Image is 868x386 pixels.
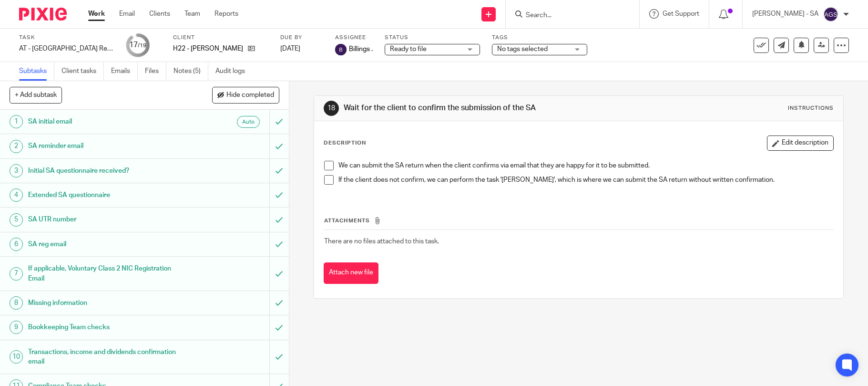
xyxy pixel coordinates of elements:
a: Subtasks [19,62,54,81]
span: No tags selected [497,46,548,52]
div: 8 [10,296,23,310]
label: Tags [492,34,587,42]
div: Auto [237,116,260,128]
h1: SA reminder email [28,139,183,153]
h1: SA initial email [28,115,183,129]
h1: Transactions, income and dividends confirmation email [28,345,183,369]
h1: SA reg email [28,237,183,251]
a: Work [88,9,105,19]
div: 17 [129,40,146,51]
img: svg%3E [823,7,838,22]
span: Billings . [349,44,373,54]
span: [DATE] [280,45,300,52]
img: Pixie [19,8,67,21]
span: Hide completed [226,92,274,99]
div: AT - [GEOGRAPHIC_DATA] Return - PE [DATE] [19,44,114,53]
div: 3 [10,164,23,177]
button: Edit description [767,136,834,151]
a: Audit logs [215,62,252,81]
label: Status [385,34,480,42]
p: Description [324,139,366,147]
button: Hide completed [212,87,279,103]
h1: Missing information [28,296,183,310]
span: Attachments [324,218,370,223]
a: Emails [111,62,138,81]
p: H22 - [PERSON_NAME] [173,44,243,53]
p: We can submit the SA return when the client confirms via email that they are happy for it to be s... [338,161,834,170]
div: 9 [10,321,23,334]
a: Notes (5) [174,62,208,81]
div: 2 [10,140,23,153]
div: 5 [10,213,23,227]
span: Get Support [663,10,699,17]
a: Clients [149,9,170,19]
div: 4 [10,188,23,202]
div: 10 [10,350,23,364]
div: Instructions [788,104,834,112]
a: Files [145,62,166,81]
div: 18 [324,101,339,116]
a: Team [184,9,200,19]
span: There are no files attached to this task. [324,238,439,245]
h1: SA UTR number [28,212,183,227]
button: + Add subtask [10,87,62,103]
label: Client [173,34,268,42]
div: 1 [10,115,23,128]
div: AT - SA Return - PE 05-04-2025 [19,44,114,53]
div: 7 [10,267,23,281]
label: Task [19,34,114,42]
h1: Extended SA questionnaire [28,188,183,202]
h1: Wait for the client to confirm the submission of the SA [344,103,599,113]
button: Attach new file [324,262,378,284]
small: /19 [138,43,146,48]
label: Assignee [335,34,373,42]
label: Due by [280,34,323,42]
div: 6 [10,238,23,251]
span: Ready to file [390,46,427,52]
p: [PERSON_NAME] - SA [752,9,818,19]
h1: Initial SA questionnaire received? [28,164,183,178]
h1: If applicable, Voluntary Class 2 NIC Registration Email [28,261,183,286]
a: Email [119,9,135,19]
input: Search [525,11,611,20]
h1: Bookkeeping Team checks [28,320,183,334]
img: svg%3E [335,44,347,55]
a: Client tasks [61,62,104,81]
a: Reports [214,9,238,19]
p: If the client does not confirm, we can perform the task '[PERSON_NAME]', which is where we can su... [338,175,834,185]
